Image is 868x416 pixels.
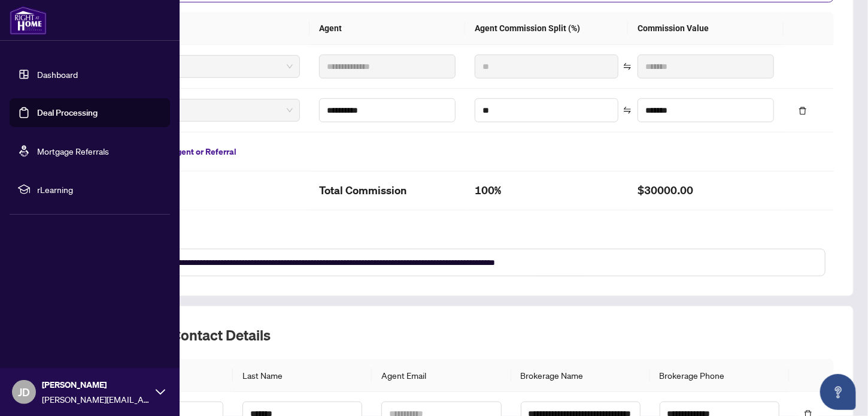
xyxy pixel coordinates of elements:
[309,12,465,45] th: Agent
[623,106,632,114] span: swap
[99,101,293,119] span: External Agent
[37,69,78,80] a: Dashboard
[42,393,150,406] span: [PERSON_NAME][EMAIL_ADDRESS][PERSON_NAME][DOMAIN_NAME]
[799,107,807,115] span: delete
[82,12,309,45] th: Type
[37,183,162,196] span: rLearning
[650,359,789,392] th: Brokerage Phone
[18,384,30,400] span: JD
[37,146,109,156] a: Mortgage Referrals
[42,378,150,391] span: [PERSON_NAME]
[628,12,784,45] th: Commission Value
[820,374,856,410] button: Open asap
[82,234,834,248] label: Commission Notes
[511,359,650,392] th: Brokerage Name
[37,107,98,118] a: Deal Processing
[475,181,619,200] h2: 100%
[99,58,293,76] span: Primary
[82,325,834,345] h2: Listing Agent Contact Details
[372,359,511,392] th: Agent Email
[10,6,47,35] img: logo
[623,62,632,71] span: swap
[233,359,372,392] th: Last Name
[465,12,629,45] th: Agent Commission Split (%)
[319,181,456,200] h2: Total Commission
[638,181,774,200] h2: $30000.00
